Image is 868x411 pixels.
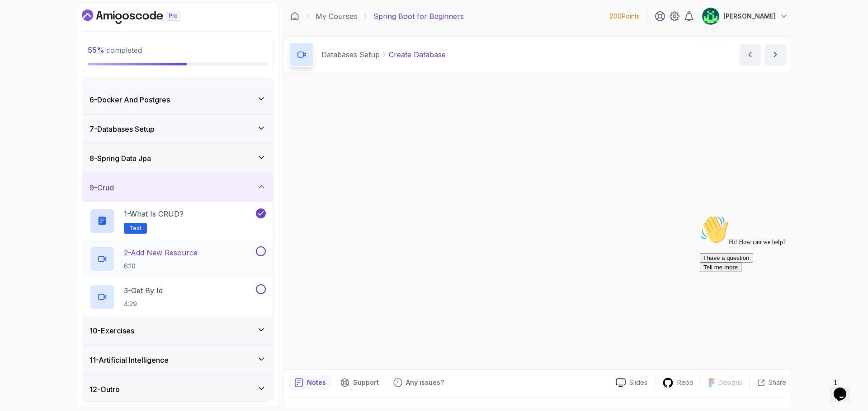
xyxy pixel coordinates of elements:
button: I have a question [4,42,57,51]
button: 10-Exercises [82,316,273,345]
h3: 8 - Spring Data Jpa [90,153,151,164]
button: 11-Artificial Intelligence [82,346,273,374]
a: Dashboard [290,12,299,21]
h3: 6 - Docker And Postgres [90,94,170,105]
p: 200 Points [610,12,640,21]
p: Any issues? [406,378,444,387]
a: Slides [609,378,655,388]
a: My Courses [316,11,357,22]
button: 6-Docker And Postgres [82,85,273,114]
button: user profile image[PERSON_NAME] [702,7,788,25]
h3: 12 - Outro [90,384,120,395]
button: notes button [289,375,331,390]
p: Repo [677,378,693,387]
h3: 9 - Crud [90,182,114,193]
button: 12-Outro [82,375,273,404]
a: Repo [655,377,701,388]
img: user profile image [702,8,719,25]
button: 3-Get By Id4:29 [90,284,266,309]
h3: 11 - Artificial Intelligence [90,355,169,365]
p: 6:10 [124,262,198,271]
p: Notes [307,378,326,387]
button: Feedback button [388,375,449,390]
button: previous content [739,44,761,65]
img: :wave: [4,4,33,32]
p: 3 - Get By Id [124,285,163,296]
p: 2 - Add New Resource [124,247,198,258]
p: Slides [629,378,647,387]
p: 4:29 [124,300,163,309]
p: Designs [718,378,742,387]
button: 8-Spring Data Jpa [82,144,273,173]
p: 1 - What is CRUD? [124,208,184,219]
p: [PERSON_NAME] [723,12,776,21]
p: Share [769,378,786,387]
iframe: chat widget [830,375,859,402]
button: Support button [335,375,384,390]
span: Text [129,225,142,232]
button: 9-Crud [82,173,273,202]
iframe: chat widget [696,212,859,370]
button: 1-What is CRUD?Text [90,208,266,234]
p: Databases Setup [321,49,380,60]
span: completed [88,46,142,55]
button: 2-Add New Resource6:10 [90,246,266,272]
h3: 7 - Databases Setup [90,124,155,134]
p: Spring Boot for Beginners [373,11,464,22]
button: next content [764,44,786,65]
p: Support [353,378,379,387]
button: 7-Databases Setup [82,115,273,143]
span: Hi! How can we help? [4,27,90,34]
a: Dashboard [82,9,201,24]
h3: 10 - Exercises [90,325,134,336]
button: Tell me more [4,51,45,60]
div: 👋Hi! How can we help?I have a questionTell me more [4,4,166,60]
span: 55 % [88,46,104,55]
button: Share [750,378,786,387]
p: Create Database [389,49,446,60]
